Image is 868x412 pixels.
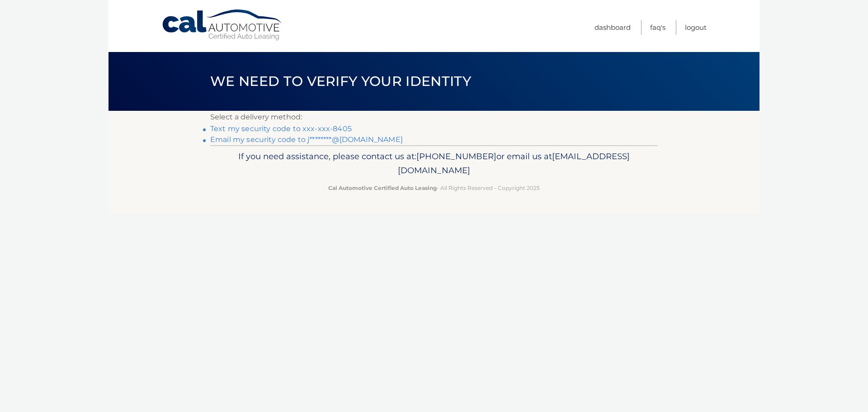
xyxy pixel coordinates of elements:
strong: Cal Automotive Certified Auto Leasing [328,185,437,191]
span: [PHONE_NUMBER] [416,151,496,161]
p: - All Rights Reserved - Copyright 2025 [216,183,652,193]
a: Dashboard [594,20,631,35]
p: If you need assistance, please contact us at: or email us at [216,149,652,178]
a: Cal Automotive [161,9,283,41]
a: Logout [685,20,707,35]
a: FAQ's [650,20,665,35]
a: Text my security code to xxx-xxx-8405 [210,124,352,133]
span: We need to verify your identity [210,73,471,90]
a: Email my security code to j********@[DOMAIN_NAME] [210,135,403,144]
p: Select a delivery method: [210,111,658,123]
